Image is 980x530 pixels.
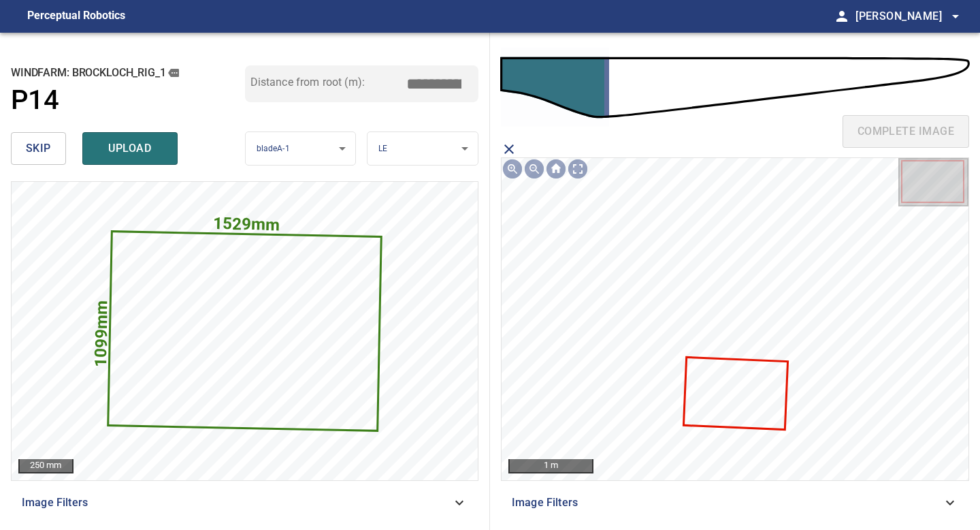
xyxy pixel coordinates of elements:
[850,3,964,30] button: [PERSON_NAME]
[855,7,964,26] span: [PERSON_NAME]
[947,8,964,25] span: arrow_drop_down
[82,132,178,165] button: upload
[502,158,523,180] img: Zoom in
[27,5,125,27] figcaption: Perceptual Robotics
[257,144,290,153] span: bladeA-1
[97,139,163,158] span: upload
[512,495,942,511] span: Image Filters
[250,77,365,88] label: Distance from root (m):
[834,8,850,25] span: person
[545,158,567,180] img: Go home
[567,158,589,180] img: Toggle full page
[22,495,451,511] span: Image Filters
[367,131,478,166] div: LE
[246,131,356,166] div: bladeA-1
[501,141,517,157] span: close matching imageResolution:
[11,84,245,116] a: P14
[166,65,181,80] button: copy message details
[26,139,51,158] span: skip
[11,84,59,116] h1: P14
[501,486,969,519] div: Image Filters
[11,132,66,165] button: skip
[523,158,545,180] img: Zoom out
[91,300,112,368] text: 1099mm
[11,486,478,519] div: Image Filters
[11,65,245,80] h2: windfarm: Brockloch_Rig_1
[213,214,280,234] text: 1529mm
[378,144,387,153] span: LE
